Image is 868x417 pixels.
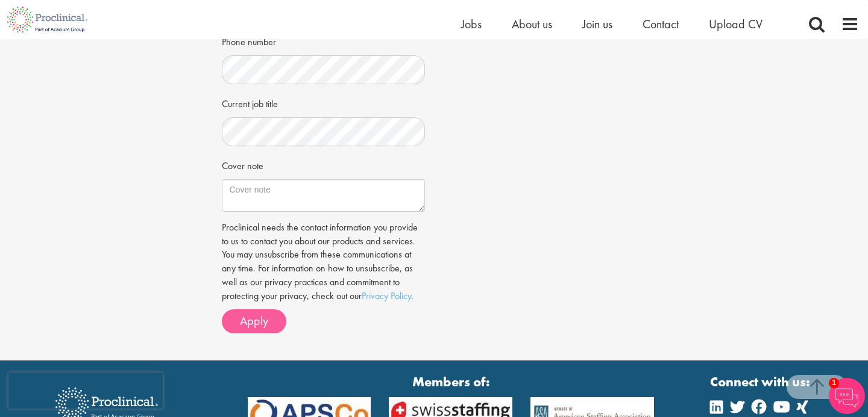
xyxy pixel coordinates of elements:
[240,313,268,329] span: Apply
[248,372,655,391] strong: Members of:
[710,372,813,391] strong: Connect with us:
[709,16,763,32] a: Upload CV
[8,372,163,409] iframe: reCAPTCHA
[222,93,278,111] label: Current job title
[222,221,426,303] p: Proclinical needs the contact information you provide to us to contact you about our products and...
[643,16,679,32] a: Contact
[222,31,276,49] label: Phone number
[362,289,411,302] a: Privacy Policy
[222,309,286,333] button: Apply
[512,16,552,32] a: About us
[582,16,612,32] a: Join us
[829,378,865,414] img: Chatbot
[461,16,482,32] a: Jobs
[829,378,839,388] span: 1
[222,155,263,173] label: Cover note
